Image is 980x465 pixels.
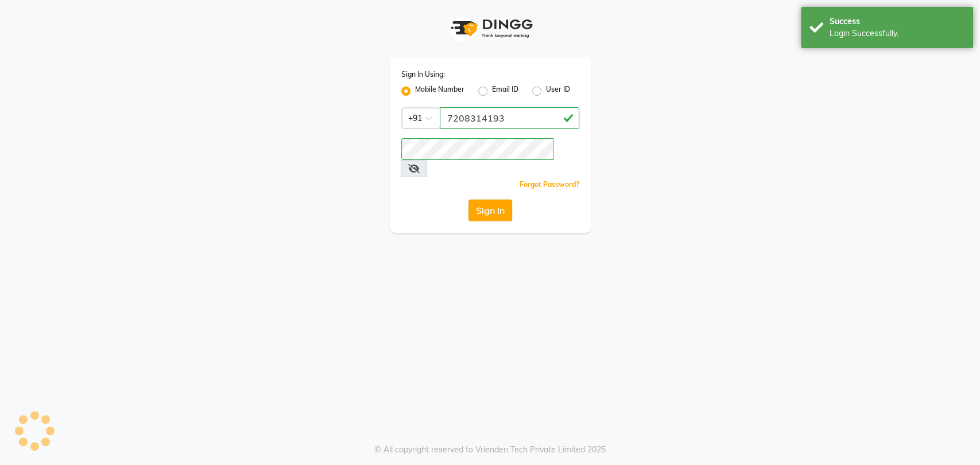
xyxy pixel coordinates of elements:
a: Forgot Password? [520,180,579,189]
img: logo1.svg [444,11,536,45]
label: Email ID [492,84,518,98]
input: Username [440,107,579,129]
button: Sign In [468,200,512,221]
div: Success [830,15,964,28]
input: Username [401,138,553,160]
label: Mobile Number [415,84,464,98]
div: Login Successfully. [830,28,964,40]
label: User ID [546,84,570,98]
label: Sign In Using: [401,69,445,80]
